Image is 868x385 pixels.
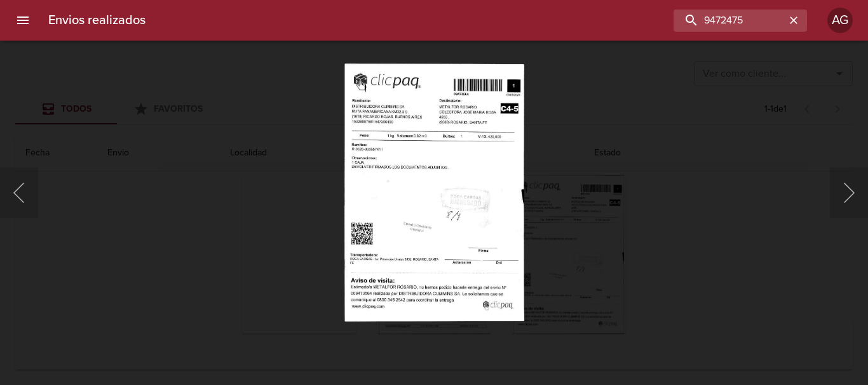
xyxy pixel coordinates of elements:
button: Siguiente [830,167,868,218]
input: buscar [674,10,785,32]
img: Image [344,63,524,322]
div: AG [827,8,853,33]
div: Abrir información de usuario [827,8,853,33]
h6: Envios realizados [48,10,146,30]
button: menu [8,5,38,36]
